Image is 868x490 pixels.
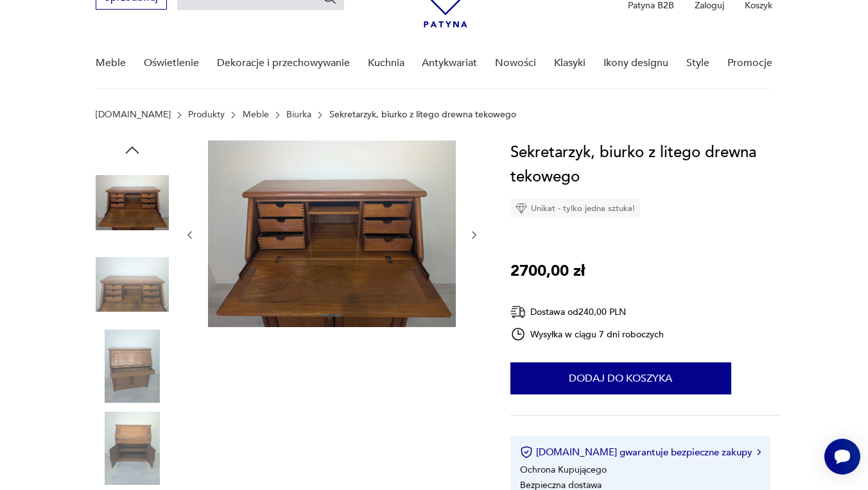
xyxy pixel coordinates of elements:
[520,446,533,459] img: Ikona certyfikatu
[510,304,664,320] div: Dostawa od 240,00 PLN
[495,38,536,88] a: Nowości
[510,199,640,218] div: Unikat - tylko jedna sztuka!
[286,110,311,120] a: Biurka
[554,38,586,88] a: Klasyki
[96,166,169,239] img: Zdjęcie produktu Sekretarzyk, biurko z litego drewna tekowego
[188,110,225,120] a: Produkty
[520,464,607,476] li: Ochrona Kupującego
[516,203,527,214] img: Ikona diamentu
[510,326,664,342] div: Wysyłka w ciągu 7 dni roboczych
[329,110,516,120] p: Sekretarzyk, biurko z litego drewna tekowego
[686,38,709,88] a: Style
[208,140,456,327] img: Zdjęcie produktu Sekretarzyk, biurko z litego drewna tekowego
[510,304,526,320] img: Ikona dostawy
[144,38,199,88] a: Oświetlenie
[96,330,169,403] img: Zdjęcie produktu Sekretarzyk, biurko z litego drewna tekowego
[422,38,477,88] a: Antykwariat
[727,38,772,88] a: Promocje
[96,38,126,88] a: Meble
[96,412,169,485] img: Zdjęcie produktu Sekretarzyk, biurko z litego drewna tekowego
[520,446,761,459] button: [DOMAIN_NAME] gwarantuje bezpieczne zakupy
[217,38,350,88] a: Dekoracje i przechowywanie
[368,38,404,88] a: Kuchnia
[757,449,761,455] img: Ikona strzałki w prawo
[603,38,668,88] a: Ikony designu
[510,140,781,189] h1: Sekretarzyk, biurko z litego drewna tekowego
[510,362,731,394] button: Dodaj do koszyka
[243,110,269,120] a: Meble
[96,110,171,120] a: [DOMAIN_NAME]
[824,439,860,475] iframe: Smartsupp widget button
[96,248,169,321] img: Zdjęcie produktu Sekretarzyk, biurko z litego drewna tekowego
[510,259,585,283] p: 2700,00 zł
